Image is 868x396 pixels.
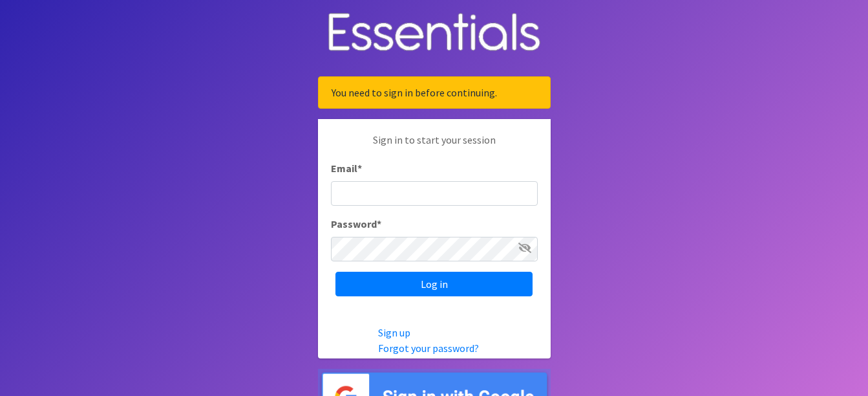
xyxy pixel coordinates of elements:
a: Forgot your password? [378,342,479,355]
input: Log in [335,272,533,296]
p: Sign in to start your session [331,132,538,160]
a: Sign up [378,326,410,339]
abbr: required [377,217,381,230]
label: Email [331,160,362,176]
div: You need to sign in before continuing. [318,76,551,109]
abbr: required [357,162,362,175]
label: Password [331,216,381,232]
